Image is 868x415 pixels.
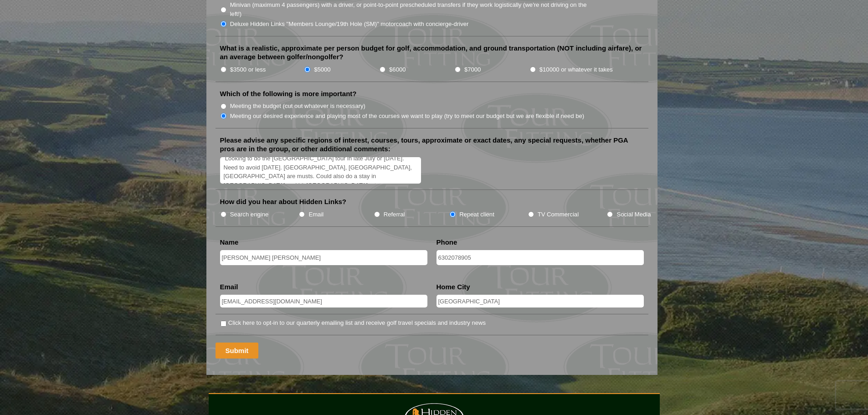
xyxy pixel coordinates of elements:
[230,0,596,18] label: Minivan (maximum 4 passengers) with a driver, or point-to-point prescheduled transfers if they wo...
[459,210,494,219] label: Repeat client
[220,44,644,61] label: What is a realistic, approximate per person budget for golf, accommodation, and ground transporta...
[437,282,470,292] label: Home City
[539,65,613,74] label: $10000 or whatever it takes
[230,112,585,121] label: Meeting our desired experience and playing most of the courses we want to play (try to meet our b...
[308,210,324,219] label: Email
[230,20,469,29] label: Deluxe Hidden Links "Members Lounge/19th Hole (SM)" motorcoach with concierge-driver
[216,343,259,359] input: Submit
[220,89,357,98] label: Which of the following is more important?
[230,210,269,219] label: Search engine
[230,102,365,111] label: Meeting the budget (cut out whatever is necessary)
[384,210,405,219] label: Referral
[220,157,421,184] textarea: Looking to do the [GEOGRAPHIC_DATA] tour in late July or [DATE]. Need to avoid [DATE]. [GEOGRAPHI...
[314,65,330,74] label: $5000
[389,65,406,74] label: $6000
[220,282,238,292] label: Email
[464,65,481,74] label: $7000
[616,210,651,219] label: Social Media
[220,136,644,154] label: Please advise any specific regions of interest, courses, tours, approximate or exact dates, any s...
[220,238,239,247] label: Name
[437,238,457,247] label: Phone
[538,210,579,219] label: TV Commercial
[220,197,347,206] label: How did you hear about Hidden Links?
[230,65,266,74] label: $3500 or less
[228,318,486,328] label: Click here to opt-in to our quarterly emailing list and receive golf travel specials and industry...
